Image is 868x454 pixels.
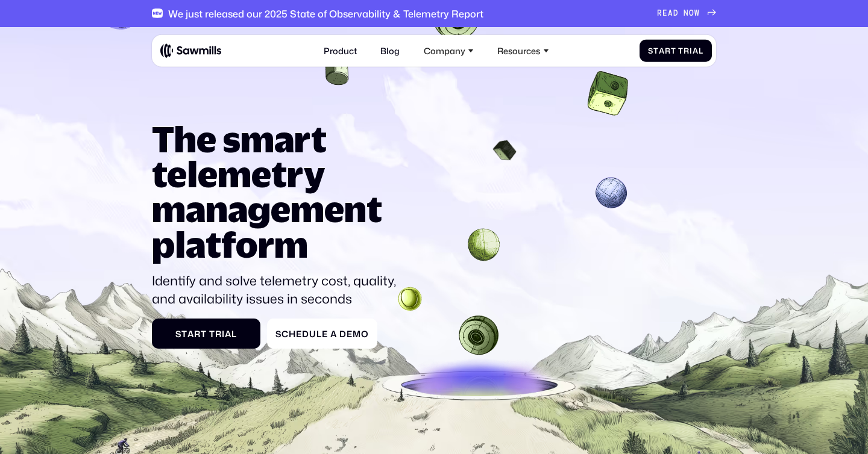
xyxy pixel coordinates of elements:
[168,8,483,19] div: We just released our 2025 State of Observability & Telemetry Report
[201,329,207,339] span: t
[684,9,689,18] span: N
[152,272,404,308] p: Identify and solve telemetry cost, quality, and availability issues in seconds
[302,329,309,339] span: d
[689,9,694,18] span: O
[152,319,260,349] a: StartTrial
[693,46,699,55] span: a
[417,39,480,62] div: Company
[316,329,322,339] span: l
[684,46,690,55] span: r
[657,9,662,18] span: R
[659,46,665,55] span: a
[281,329,289,339] span: c
[209,329,215,339] span: T
[222,329,225,339] span: i
[322,329,328,339] span: e
[665,46,671,55] span: r
[296,329,302,339] span: e
[361,329,369,339] span: o
[699,46,703,55] span: l
[175,329,181,339] span: S
[309,329,316,339] span: u
[690,46,693,55] span: i
[187,329,194,339] span: a
[657,9,716,18] a: READNOW
[225,329,231,339] span: a
[275,329,281,339] span: S
[194,329,201,339] span: r
[668,9,673,18] span: A
[374,39,406,62] a: Blog
[289,329,296,339] span: h
[339,329,347,339] span: D
[678,46,684,55] span: T
[653,46,659,55] span: t
[330,329,337,339] span: a
[694,9,700,18] span: W
[353,329,361,339] span: m
[317,39,363,62] a: Product
[424,45,465,55] div: Company
[497,45,540,55] div: Resources
[347,329,353,339] span: e
[648,46,653,55] span: S
[491,39,556,62] div: Resources
[671,46,676,55] span: t
[231,329,237,339] span: l
[181,329,187,339] span: t
[215,329,222,339] span: r
[152,122,404,262] h1: The smart telemetry management platform
[267,319,377,349] a: ScheduleaDemo
[673,9,679,18] span: D
[640,39,712,61] a: StartTrial
[662,9,668,18] span: E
